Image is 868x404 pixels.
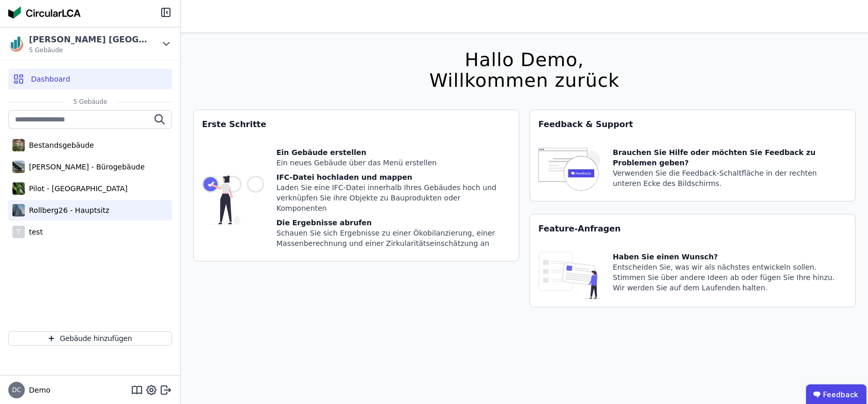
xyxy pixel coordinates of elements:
[429,50,619,70] div: Hallo Demo,
[276,217,510,228] div: Die Ergebnisse abrufen
[8,331,172,346] button: Gebäude hinzufügen
[429,70,619,91] div: Willkommen zurück
[8,6,81,19] img: Concular
[276,228,510,248] div: Schauen Sie sich Ergebnisse zu einer Ökobilanzierung, einer Massenberechnung und einer Zirkularit...
[8,36,25,52] img: Kreis AG Germany
[25,183,128,194] div: Pilot - [GEOGRAPHIC_DATA]
[538,147,600,193] img: feedback-icon-HCTs5lye.svg
[63,98,118,106] span: 5 Gebäude
[276,147,510,158] div: Ein Gebäude erstellen
[25,162,145,172] div: [PERSON_NAME] - Bürogebäude
[530,214,855,243] div: Feature-Anfragen
[538,252,600,299] img: feature_request_tile-UiXE1qGU.svg
[613,147,847,168] div: Brauchen Sie Hilfe oder möchten Sie Feedback zu Problemen geben?
[194,110,519,139] div: Erste Schritte
[613,252,847,262] div: Haben Sie einen Wunsch?
[25,205,109,215] div: Rollberg26 - Hauptsitz
[25,227,43,237] div: test
[613,168,847,189] div: Verwenden Sie die Feedback-Schaltfläche in der rechten unteren Ecke des Bildschirms.
[12,387,21,393] span: DC
[31,74,70,84] span: Dashboard
[276,182,510,213] div: Laden Sie eine IFC-Datei innerhalb Ihres Gebäudes hoch und verknüpfen Sie ihre Objekte zu Bauprod...
[12,202,25,219] img: Rollberg26 - Hauptsitz
[12,180,25,197] img: Pilot - Green Building
[29,34,148,46] div: [PERSON_NAME] [GEOGRAPHIC_DATA]
[202,147,264,253] img: getting_started_tile-DrF_GRSv.svg
[25,385,51,395] span: Demo
[12,137,25,153] img: Bestandsgebäude
[530,110,855,139] div: Feedback & Support
[12,159,25,175] img: Hafen - Bürogebäude
[25,140,94,150] div: Bestandsgebäude
[276,172,510,182] div: IFC-Datei hochladen und mappen
[29,46,148,54] span: 5 Gebäude
[12,226,25,238] div: T
[613,262,847,293] div: Entscheiden Sie, was wir als nächstes entwickeln sollen. Stimmen Sie über andere Ideen ab oder fü...
[276,158,510,168] div: Ein neues Gebäude über das Menü erstellen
